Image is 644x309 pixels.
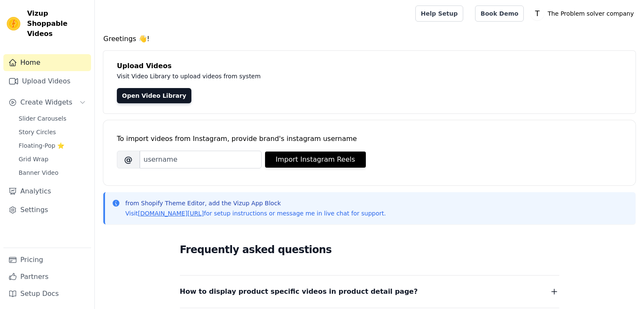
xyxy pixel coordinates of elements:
input: username [140,151,262,168]
span: Create Widgets [20,97,72,108]
button: T The Problem solver company [531,6,637,21]
a: Banner Video [14,167,91,179]
a: Setup Docs [3,285,91,302]
a: Help Setup [415,6,463,22]
a: [DOMAIN_NAME][URL] [138,210,204,217]
a: Settings [3,201,91,218]
span: Vizup Shoppable Videos [27,8,88,39]
span: How to display product specific videos in product detail page? [180,286,418,298]
button: Import Instagram Reels [265,152,366,168]
a: Pricing [3,251,91,268]
p: Visit for setup instructions or message me in live chat for support. [125,209,386,218]
a: Slider Carousels [14,113,91,124]
h4: Upload Videos [117,61,622,71]
p: Visit Video Library to upload videos from system [117,71,496,81]
img: Vizup [7,17,20,30]
a: Analytics [3,183,91,200]
span: Floating-Pop ⭐ [19,141,64,150]
span: Story Circles [19,128,56,136]
a: Story Circles [14,126,91,138]
h4: Greetings 👋! [103,34,636,44]
a: Partners [3,268,91,285]
p: from Shopify Theme Editor, add the Vizup App Block [125,199,386,207]
p: The Problem solver company [544,6,637,21]
span: Banner Video [19,168,58,177]
a: Open Video Library [117,88,191,103]
a: Home [3,54,91,71]
span: @ [117,151,140,168]
button: How to display product specific videos in product detail page? [180,286,559,298]
a: Upload Videos [3,73,91,90]
a: Floating-Pop ⭐ [14,140,91,152]
text: T [535,9,540,18]
a: Book Demo [475,6,524,22]
h2: Frequently asked questions [180,241,559,258]
a: Grid Wrap [14,153,91,165]
button: Create Widgets [3,94,91,111]
span: Slider Carousels [19,114,66,123]
span: Grid Wrap [19,155,48,163]
div: To import videos from Instagram, provide brand's instagram username [117,134,622,144]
